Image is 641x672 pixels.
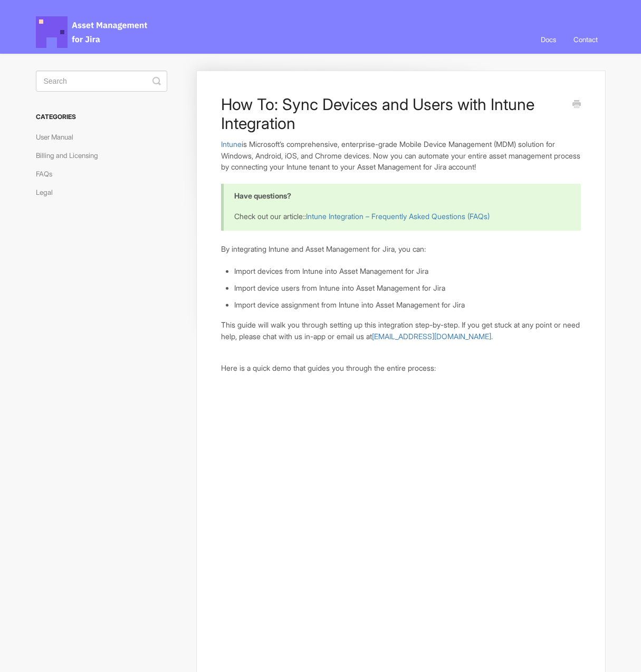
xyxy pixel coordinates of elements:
[36,147,106,164] a: Billing and Licensing
[221,95,565,133] h1: How To: Sync Devices and Users with Intune Integration
[234,191,291,200] b: Have questions?
[36,165,60,182] a: FAQs
[36,129,81,145] a: User Manual
[372,332,491,341] a: [EMAIL_ADDRESS][DOMAIN_NAME]
[221,140,242,149] a: Intune
[36,16,149,48] span: Asset Management for Jira Docs
[36,71,167,92] input: Search
[572,99,581,111] a: Print this Article
[533,25,564,54] a: Docs
[36,107,167,126] h3: Categories
[221,319,580,342] p: This guide will walk you through setting up this integration step-by-step. If you get stuck at an...
[566,25,606,54] a: Contact
[234,211,567,222] p: Check out our article::
[234,299,580,311] li: Import device assignment from Intune into Asset Management for Jira
[221,139,580,173] p: is Microsoft’s comprehensive, enterprise-grade Mobile Device Management (MDM) solution for Window...
[306,212,490,221] a: Intune Integration – Frequently Asked Questions (FAQs)
[234,282,580,294] li: Import device users from Intune into Asset Management for Jira
[234,265,580,277] li: Import devices from Intune into Asset Management for Jira
[221,243,580,255] p: By integrating Intune and Asset Management for Jira, you can:
[221,362,580,374] p: Here is a quick demo that guides you through the entire process:
[36,184,61,201] a: Legal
